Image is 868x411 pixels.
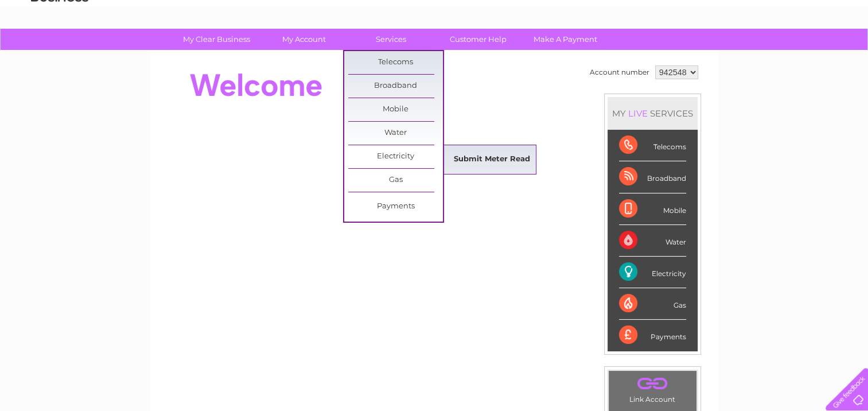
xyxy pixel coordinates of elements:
a: Make A Payment [518,29,613,50]
a: . [612,374,694,394]
a: Blog [768,49,785,57]
div: Clear Business is a trading name of Verastar Limited (registered in [GEOGRAPHIC_DATA] No. 3667643... [164,6,706,56]
a: Customer Help [431,29,526,50]
a: Water [348,122,443,145]
a: Gas [348,169,443,192]
a: 0333 014 3131 [652,6,731,20]
a: Mobile [348,98,443,121]
a: My Clear Business [169,29,264,50]
a: Submit Meter Read [445,148,539,171]
a: Electricity [348,145,443,168]
td: Link Account [608,370,697,406]
img: logo.png [30,30,89,65]
div: Payments [619,320,686,351]
div: Electricity [619,257,686,288]
a: Payments [348,195,443,218]
a: Water [666,49,688,57]
a: Log out [830,49,857,57]
a: Telecoms [348,51,443,74]
div: Broadband [619,161,686,193]
a: Telecoms [727,49,761,57]
a: My Account [256,29,351,50]
a: Broadband [348,75,443,98]
a: Energy [695,49,720,57]
td: Account number [587,63,652,82]
div: LIVE [626,108,650,119]
div: MY SERVICES [608,97,698,130]
div: Mobile [619,193,686,225]
a: Services [344,29,438,50]
a: Contact [792,49,820,57]
div: Gas [619,288,686,320]
div: Water [619,225,686,257]
div: Telecoms [619,130,686,161]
